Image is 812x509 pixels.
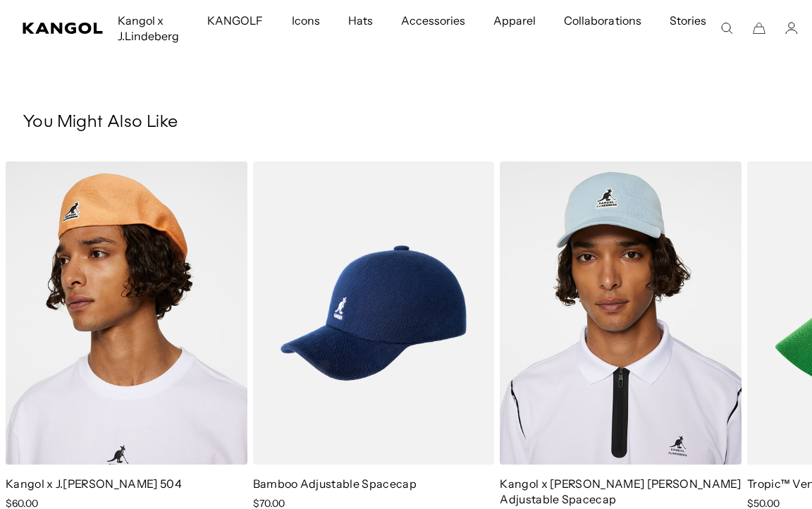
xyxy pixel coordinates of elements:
summary: Search here [720,22,733,35]
img: Kangol x J.Lindeberg Douglas 504 [6,161,247,465]
a: Account [785,22,798,35]
a: Bamboo Adjustable Spacecap [253,477,417,491]
h3: You Might Also Like [23,112,789,133]
a: Kangol x J.[PERSON_NAME] 504 [6,477,182,491]
img: Bamboo Adjustable Spacecap [253,161,495,465]
img: Kangol x J.Lindeberg Cooper Adjustable Spacecap [500,161,742,465]
a: Kangol x [PERSON_NAME] [PERSON_NAME] Adjustable Spacecap [500,477,742,506]
a: Kangol [23,23,104,34]
button: Cart [753,22,765,35]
